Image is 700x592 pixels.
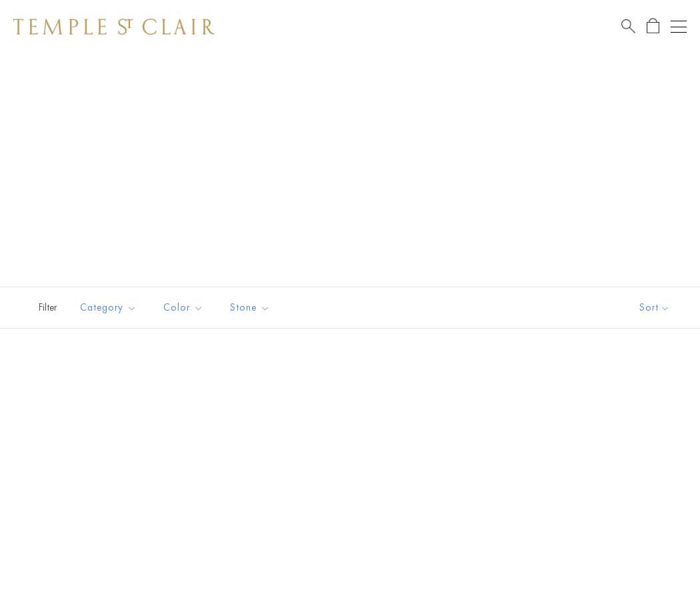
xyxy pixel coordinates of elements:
[70,293,147,323] button: Category
[223,299,280,316] span: Stone
[609,287,700,328] button: Show sort by
[671,19,687,35] button: Open navigation
[13,19,215,35] img: Temple St. Clair
[153,293,213,323] button: Color
[73,299,147,316] span: Category
[220,293,280,323] button: Stone
[647,18,659,35] a: Open Shopping Bag
[621,18,635,35] a: Search
[157,299,213,316] span: Color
